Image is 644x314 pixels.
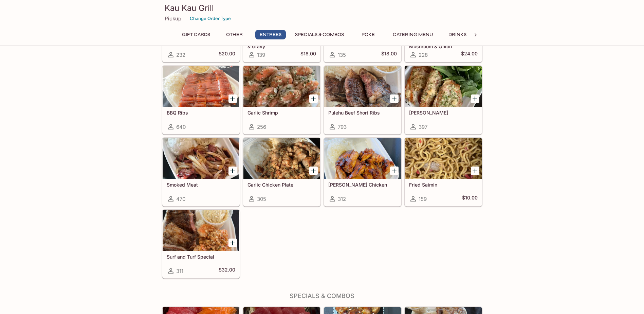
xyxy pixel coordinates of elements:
[324,66,401,134] a: Pulehu Beef Short Ribs793
[257,52,265,58] span: 139
[167,110,235,116] h5: BBQ Ribs
[247,182,316,188] h5: Garlic Chicken Plate
[338,124,347,130] span: 793
[176,52,185,58] span: 232
[167,254,235,260] h5: Surf and Turf Special
[405,138,482,179] div: Fried Saimin
[228,239,237,247] button: Add Surf and Turf Special
[257,196,266,202] span: 305
[243,138,320,206] a: Garlic Chicken Plate305
[162,210,240,278] a: Surf and Turf Special311$32.00
[442,30,473,39] button: Drinks
[328,182,397,188] h5: [PERSON_NAME] Chicken
[381,51,397,59] h5: $18.00
[309,167,318,175] button: Add Garlic Chicken Plate
[228,94,237,103] button: Add BBQ Ribs
[219,30,250,39] button: Other
[338,196,346,202] span: 312
[471,94,479,103] button: Add Garlic Ahi
[405,66,482,107] div: Garlic Ahi
[462,195,478,203] h5: $10.00
[178,30,214,39] button: Gift Cards
[471,167,479,175] button: Add Fried Saimin
[162,66,240,134] a: BBQ Ribs640
[338,52,346,58] span: 135
[243,66,320,107] div: Garlic Shrimp
[324,66,401,107] div: Pulehu Beef Short Ribs
[243,138,320,179] div: Garlic Chicken Plate
[176,268,183,274] span: 311
[219,267,235,275] h5: $32.00
[419,124,427,130] span: 397
[291,30,348,39] button: Specials & Combos
[162,138,240,206] a: Smoked Meat470
[228,167,237,175] button: Add Smoked Meat
[162,292,482,300] h4: Specials & Combos
[165,3,480,13] h3: Kau Kau Grill
[247,110,316,116] h5: Garlic Shrimp
[324,138,401,206] a: [PERSON_NAME] Chicken312
[257,124,266,130] span: 256
[390,167,399,175] button: Add Teri Chicken
[243,66,320,134] a: Garlic Shrimp256
[167,182,235,188] h5: Smoked Meat
[405,66,482,134] a: [PERSON_NAME]397
[409,182,478,188] h5: Fried Saimin
[328,110,397,116] h5: Pulehu Beef Short Ribs
[163,66,239,107] div: BBQ Ribs
[176,196,185,202] span: 470
[390,94,399,103] button: Add Pulehu Beef Short Ribs
[163,138,239,179] div: Smoked Meat
[165,15,181,22] p: Pickup
[461,51,478,59] h5: $24.00
[409,110,478,116] h5: [PERSON_NAME]
[419,52,428,58] span: 228
[219,51,235,59] h5: $20.00
[324,138,401,179] div: Teri Chicken
[419,196,427,202] span: 159
[353,30,384,39] button: Poke
[187,13,234,24] button: Change Order Type
[405,138,482,206] a: Fried Saimin159$10.00
[163,210,239,251] div: Surf and Turf Special
[300,51,316,59] h5: $18.00
[176,124,186,130] span: 640
[255,30,286,39] button: Entrees
[309,94,318,103] button: Add Garlic Shrimp
[389,30,437,39] button: Catering Menu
